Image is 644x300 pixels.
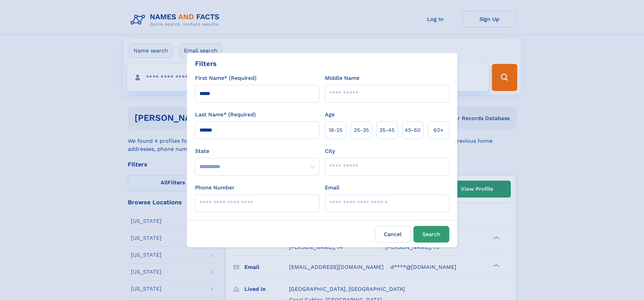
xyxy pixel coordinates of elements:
[195,74,257,82] label: First Name* (Required)
[325,184,339,192] label: Email
[329,126,342,134] span: 18‑25
[354,126,369,134] span: 25‑35
[325,74,359,82] label: Middle Name
[433,126,444,134] span: 60+
[195,184,235,192] label: Phone Number
[405,126,421,134] span: 45‑60
[195,147,319,155] label: State
[379,126,395,134] span: 35‑45
[195,111,256,119] label: Last Name* (Required)
[195,59,217,69] div: Filters
[413,226,449,243] button: Search
[375,226,411,243] label: Cancel
[325,111,335,119] label: Age
[325,147,335,155] label: City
